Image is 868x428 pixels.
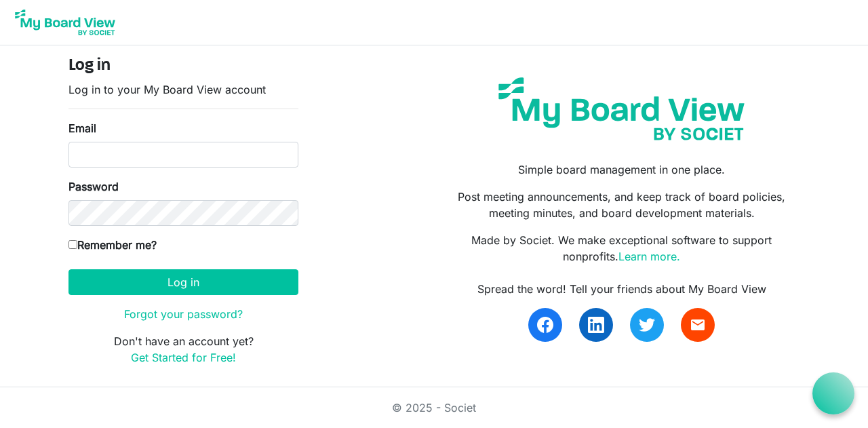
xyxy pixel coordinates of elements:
[68,269,298,295] button: Log in
[444,232,800,265] p: Made by Societ. We make exceptional software to support nonprofits.
[68,56,298,76] h4: Log in
[444,161,800,178] p: Simple board management in one place.
[68,178,119,195] label: Password
[537,317,553,333] img: facebook.svg
[11,5,119,39] img: My Board View Logo
[124,307,243,321] a: Forgot your password?
[618,250,680,263] a: Learn more.
[131,351,236,364] a: Get Started for Free!
[392,401,476,414] a: © 2025 - Societ
[68,237,157,253] label: Remember me?
[68,333,298,366] p: Don't have an account yet?
[444,189,800,221] p: Post meeting announcements, and keep track of board policies, meeting minutes, and board developm...
[690,317,706,333] span: email
[639,317,655,333] img: twitter.svg
[444,281,800,297] div: Spread the word! Tell your friends about My Board View
[588,317,604,333] img: linkedin.svg
[68,240,77,249] input: Remember me?
[68,81,298,98] p: Log in to your My Board View account
[681,308,715,342] a: email
[488,67,755,151] img: my-board-view-societ.svg
[68,120,96,136] label: Email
